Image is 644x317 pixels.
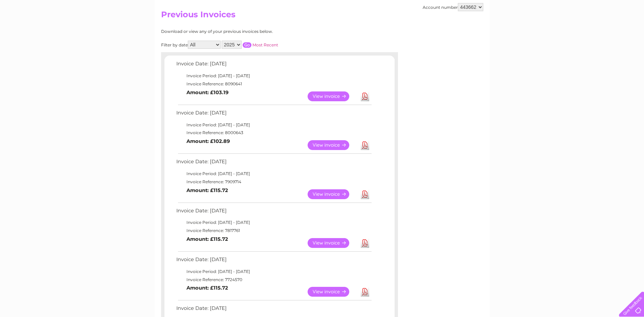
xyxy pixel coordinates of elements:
[186,89,228,96] b: Amount: £103.19
[175,108,373,121] td: Invoice Date: [DATE]
[161,10,483,23] h2: Previous Invoices
[308,189,357,199] a: View
[308,91,357,101] a: View
[186,187,228,193] b: Amount: £115.72
[542,29,557,34] a: Energy
[361,91,369,101] a: Download
[186,236,228,242] b: Amount: £115.72
[161,29,339,34] div: Download or view any of your previous invoices below.
[175,121,373,129] td: Invoice Period: [DATE] - [DATE]
[186,138,230,144] b: Amount: £102.89
[175,218,373,227] td: Invoice Period: [DATE] - [DATE]
[175,268,373,276] td: Invoice Period: [DATE] - [DATE]
[361,140,369,150] a: Download
[252,42,278,47] a: Most Recent
[361,238,369,248] a: Download
[175,157,373,170] td: Invoice Date: [DATE]
[361,189,369,199] a: Download
[23,18,57,38] img: logo.png
[175,129,373,137] td: Invoice Reference: 8000643
[161,41,339,49] div: Filter by date
[599,29,616,34] a: Contact
[516,3,563,12] a: 0333 014 3131
[585,29,595,34] a: Blog
[186,285,228,291] b: Amount: £115.72
[175,80,373,88] td: Invoice Reference: 8090641
[175,304,373,316] td: Invoice Date: [DATE]
[308,238,357,248] a: View
[175,255,373,268] td: Invoice Date: [DATE]
[175,227,373,235] td: Invoice Reference: 7817761
[361,287,369,297] a: Download
[162,4,482,33] div: Clear Business is a trading name of Verastar Limited (registered in [GEOGRAPHIC_DATA] No. 3667643...
[561,29,581,34] a: Telecoms
[175,276,373,284] td: Invoice Reference: 7724570
[175,170,373,178] td: Invoice Period: [DATE] - [DATE]
[175,178,373,186] td: Invoice Reference: 7909714
[308,140,357,150] a: View
[308,287,357,297] a: View
[175,72,373,80] td: Invoice Period: [DATE] - [DATE]
[175,59,373,72] td: Invoice Date: [DATE]
[423,3,483,11] div: Account number
[622,29,638,34] a: Log out
[175,206,373,219] td: Invoice Date: [DATE]
[525,29,538,34] a: Water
